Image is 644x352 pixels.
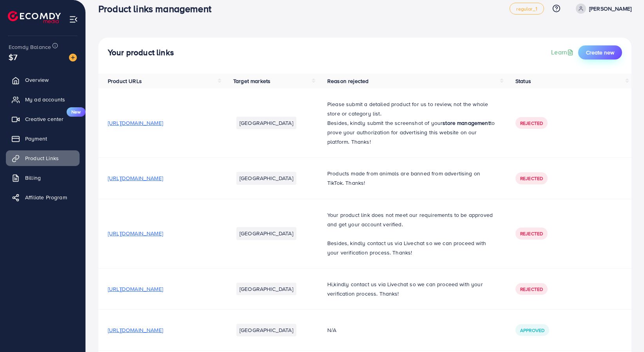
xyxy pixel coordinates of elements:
span: Rejected [520,120,543,126]
span: Status [515,77,531,85]
span: [URL][DOMAIN_NAME] [108,119,163,127]
p: Besides, kindly contact us via Livechat so we can proceed with your verification process. Thanks! [327,238,497,257]
li: [GEOGRAPHIC_DATA] [236,324,296,336]
span: Ecomdy Balance [9,43,51,51]
li: [GEOGRAPHIC_DATA] [236,283,296,295]
h4: Your product links [108,48,174,58]
span: Rejected [520,230,543,237]
span: My ad accounts [25,96,65,103]
span: Rejected [520,175,543,182]
span: $7 [9,51,17,63]
span: N/A [327,326,336,334]
a: Creative centerNew [6,111,80,127]
a: regular_1 [510,3,544,14]
p: Products made from animals are banned from advertising on TikTok. Thanks! [327,169,497,188]
a: Billing [6,170,80,186]
span: [URL][DOMAIN_NAME] [108,285,163,293]
span: Product Links [25,154,59,162]
a: Payment [6,131,80,146]
span: Payment [25,135,47,143]
span: Overview [25,76,49,84]
a: Affiliate Program [6,190,80,205]
p: Hi, [327,280,497,298]
a: My ad accounts [6,92,80,107]
p: Besides, kindly submit the screenshot of your to prove your authorization for advertising this we... [327,118,497,146]
img: logo [8,11,61,23]
span: kindly contact us via Livechat so we can proceed with your verification process. Thanks! [327,280,483,298]
span: New [67,107,85,117]
span: [URL][DOMAIN_NAME] [108,326,163,334]
span: regular_1 [516,6,537,11]
span: Reason rejected [327,77,368,85]
span: Create new [586,49,614,56]
img: menu [69,15,78,24]
a: Learn [551,48,575,57]
a: [PERSON_NAME] [573,4,631,14]
a: Overview [6,72,80,88]
span: Creative center [25,115,63,123]
li: [GEOGRAPHIC_DATA] [236,117,296,129]
span: Target markets [233,77,270,85]
li: [GEOGRAPHIC_DATA] [236,227,296,240]
button: Create new [578,45,622,60]
p: [PERSON_NAME] [589,4,631,13]
span: Billing [25,174,41,182]
p: Please submit a detailed product for us to review, not the whole store or category list. [327,99,497,118]
span: Rejected [520,286,543,292]
span: Approved [520,327,544,334]
img: image [69,54,77,61]
span: Product URLs [108,77,142,85]
span: [URL][DOMAIN_NAME] [108,229,163,237]
li: [GEOGRAPHIC_DATA] [236,172,296,184]
p: Your product link does not meet our requirements to be approved and get your account verified. [327,210,497,229]
a: Product Links [6,150,80,166]
strong: store management [443,119,490,127]
span: [URL][DOMAIN_NAME] [108,174,163,182]
span: Affiliate Program [25,193,67,201]
h3: Product links management [98,3,218,14]
iframe: Chat [611,317,638,346]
